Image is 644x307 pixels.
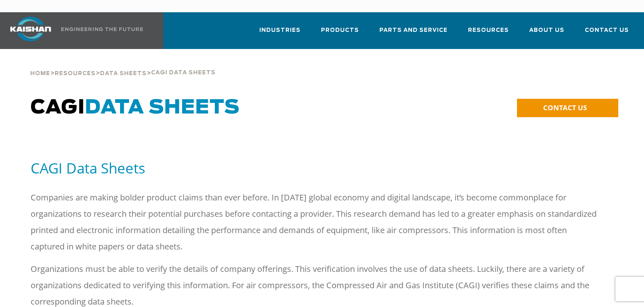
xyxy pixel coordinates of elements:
a: Data Sheets [100,69,147,77]
span: Parts and Service [379,26,448,35]
h5: CAGI Data Sheets [31,159,613,177]
a: CONTACT US [517,99,618,117]
div: > > > [30,49,216,80]
span: Resources [468,26,509,35]
span: Products [321,26,359,35]
span: Contact Us [585,26,629,35]
a: Resources [468,20,509,47]
a: Home [30,69,50,77]
a: About Us [529,20,564,47]
p: Companies are making bolder product claims than ever before. In [DATE] global economy and digital... [31,189,599,255]
span: About Us [529,26,564,35]
span: Home [30,71,50,76]
a: Industries [259,20,301,47]
img: Engineering the future [61,27,143,31]
a: Parts and Service [379,20,448,47]
span: CONTACT US [543,103,587,112]
span: Resources [55,71,96,76]
span: CAGI [31,98,240,118]
span: Data Sheets [85,98,240,118]
span: Cagi Data Sheets [151,70,216,76]
span: Data Sheets [100,71,147,76]
a: Products [321,20,359,47]
a: Resources [55,69,96,77]
span: Industries [259,26,301,35]
a: Contact Us [585,20,629,47]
